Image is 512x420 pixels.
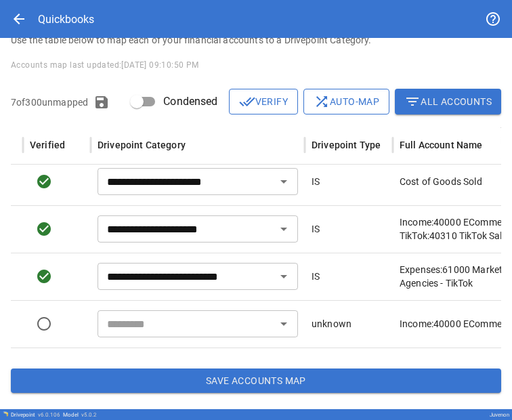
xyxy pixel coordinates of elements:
span: v 5.0.2 [81,412,97,418]
div: Drivepoint [11,412,60,418]
button: All Accounts [395,89,501,114]
div: Drivepoint Category [98,140,186,150]
button: Open [274,219,293,238]
p: IS [312,175,320,188]
p: Use the table below to map each of your financial accounts to a Drivepoint Category. [11,33,501,47]
button: Open [274,267,293,286]
span: Accounts map last updated: [DATE] 09:10:50 PM [11,60,199,70]
div: Quickbooks [38,13,94,26]
button: Verify [229,89,298,114]
div: Full Account Name [400,140,483,150]
button: Open [274,314,293,333]
img: Drivepoint [3,411,8,417]
button: Open [274,172,293,191]
p: unknown [312,317,351,331]
p: 7 of 300 unmapped [11,96,88,109]
div: Drivepoint Type [312,140,381,150]
div: Verified [30,140,65,150]
span: shuffle [314,93,330,110]
span: done_all [239,93,255,110]
button: Auto-map [303,89,389,114]
span: arrow_back [11,11,27,27]
span: Condensed [163,93,217,110]
span: filter_list [404,93,421,110]
div: Juvenon [490,412,509,418]
span: v 6.0.106 [38,412,60,418]
button: Save Accounts Map [11,369,501,393]
p: IS [312,270,320,283]
div: Model [63,412,97,418]
p: IS [312,222,320,236]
